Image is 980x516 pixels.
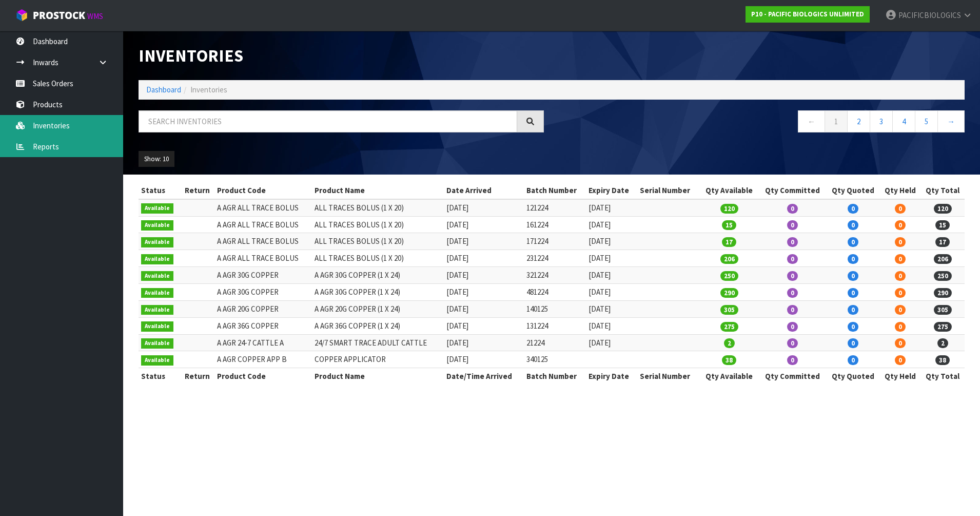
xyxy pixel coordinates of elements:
[934,288,952,298] span: 290
[895,288,906,298] span: 0
[444,216,523,233] td: [DATE]
[444,317,523,334] td: [DATE]
[589,304,611,314] span: [DATE]
[444,300,523,317] td: [DATE]
[787,288,798,298] span: 0
[181,182,214,199] th: Return
[214,216,312,233] td: A AGR ALL TRACE BOLUS
[141,355,173,366] span: Available
[312,334,444,351] td: 24/7 SMART TRACE ADULT CATTLE
[787,355,798,365] span: 0
[720,305,738,315] span: 305
[895,220,906,230] span: 0
[312,199,444,216] td: ALL TRACES BOLUS (1 X 20)
[934,305,952,315] span: 305
[214,317,312,334] td: A AGR 36G COPPER
[312,317,444,334] td: A AGR 36G COPPER (1 X 24)
[848,237,858,247] span: 0
[880,368,921,385] th: Qty Held
[589,236,611,246] span: [DATE]
[524,250,586,267] td: 231224
[444,283,523,300] td: [DATE]
[214,182,312,199] th: Product Code
[139,151,174,167] button: Show: 10
[722,220,736,230] span: 15
[937,110,965,132] a: →
[524,300,586,317] td: 140125
[848,322,858,332] span: 0
[895,305,906,315] span: 0
[589,253,611,263] span: [DATE]
[312,283,444,300] td: A AGR 30G COPPER (1 X 24)
[920,368,965,385] th: Qty Total
[586,368,637,385] th: Expiry Date
[895,237,906,247] span: 0
[146,85,181,94] a: Dashboard
[787,338,798,348] span: 0
[937,338,948,348] span: 2
[139,368,181,385] th: Status
[589,338,611,348] span: [DATE]
[214,283,312,300] td: A AGR 30G COPPER
[589,270,611,280] span: [DATE]
[312,233,444,250] td: ALL TRACES BOLUS (1 X 20)
[586,182,637,199] th: Expiry Date
[898,10,961,20] span: PACIFICBIOLOGICS
[934,204,952,214] span: 120
[214,233,312,250] td: A AGR ALL TRACE BOLUS
[935,237,950,247] span: 17
[312,216,444,233] td: ALL TRACES BOLUS (1 X 20)
[214,334,312,351] td: A AGR 24-7 CATTLE A
[915,110,938,132] a: 5
[589,203,611,213] span: [DATE]
[920,182,965,199] th: Qty Total
[870,110,893,132] a: 3
[934,254,952,264] span: 206
[141,271,173,281] span: Available
[312,267,444,284] td: A AGR 30G COPPER (1 X 24)
[312,250,444,267] td: ALL TRACES BOLUS (1 X 20)
[826,182,880,199] th: Qty Quoted
[444,334,523,351] td: [DATE]
[895,355,906,365] span: 0
[444,368,523,385] th: Date/Time Arrived
[141,220,173,231] span: Available
[33,9,85,22] span: ProStock
[895,322,906,332] span: 0
[15,9,28,22] img: cube-alt.png
[524,216,586,233] td: 161224
[524,182,586,199] th: Batch Number
[720,204,738,214] span: 120
[722,355,736,365] span: 38
[141,305,173,315] span: Available
[751,10,864,18] strong: P10 - PACIFIC BIOLOGICS UNLIMITED
[190,85,227,94] span: Inventories
[848,271,858,281] span: 0
[700,368,759,385] th: Qty Available
[826,368,880,385] th: Qty Quoted
[848,305,858,315] span: 0
[787,237,798,247] span: 0
[214,368,312,385] th: Product Code
[700,182,759,199] th: Qty Available
[935,220,950,230] span: 15
[444,250,523,267] td: [DATE]
[312,351,444,368] td: COPPER APPLICATOR
[895,204,906,214] span: 0
[787,254,798,264] span: 0
[848,220,858,230] span: 0
[141,338,173,349] span: Available
[214,199,312,216] td: A AGR ALL TRACE BOLUS
[787,322,798,332] span: 0
[214,250,312,267] td: A AGR ALL TRACE BOLUS
[825,110,848,132] a: 1
[214,300,312,317] td: A AGR 20G COPPER
[895,338,906,348] span: 0
[444,267,523,284] td: [DATE]
[848,254,858,264] span: 0
[724,338,735,348] span: 2
[589,287,611,297] span: [DATE]
[524,317,586,334] td: 131224
[589,321,611,331] span: [DATE]
[722,237,736,247] span: 17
